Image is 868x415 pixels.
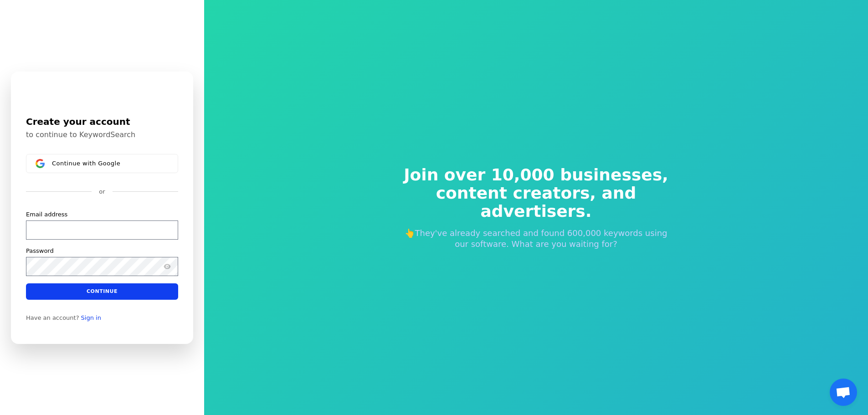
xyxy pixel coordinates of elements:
[26,283,178,299] button: Continue
[26,154,178,173] button: Sign in with GoogleContinue with Google
[26,314,79,321] span: Have an account?
[99,188,105,196] p: or
[36,159,45,168] img: Sign in with Google
[398,228,675,250] p: 👆They've already searched and found 600,000 keywords using our software. What are you waiting for?
[830,379,857,406] a: Open de chat
[398,166,675,184] span: Join over 10,000 businesses,
[398,184,675,220] span: content creators, and advertisers.
[81,314,101,321] a: Sign in
[26,130,178,139] p: to continue to KeywordSearch
[52,159,120,167] span: Continue with Google
[26,210,67,218] label: Email address
[26,246,54,255] label: Password
[26,115,178,128] h1: Create your account
[162,261,173,272] button: Show password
